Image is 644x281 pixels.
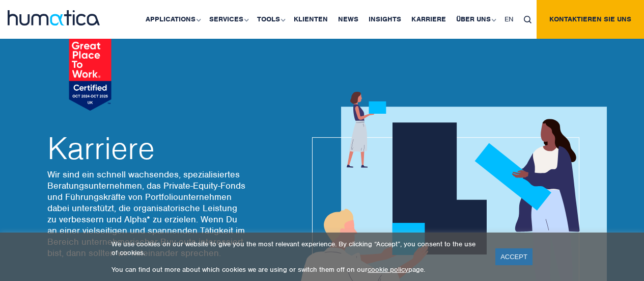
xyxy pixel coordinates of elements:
[495,248,533,265] a: ACCEPT
[47,133,246,164] h2: Karriere
[8,10,100,25] img: logo
[505,15,514,23] span: EN
[111,240,483,257] p: We use cookies on our website to give you the most relevant experience. By clicking “Accept”, you...
[524,16,531,23] img: search_icon
[111,265,483,274] p: You can find out more about which cookies we are using or switch them off on our page.
[368,265,408,274] a: cookie policy
[47,169,246,259] p: Wir sind ein schnell wachsendes, spezialisiertes Beratungsunternehmen, das Private-Equity-Fonds u...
